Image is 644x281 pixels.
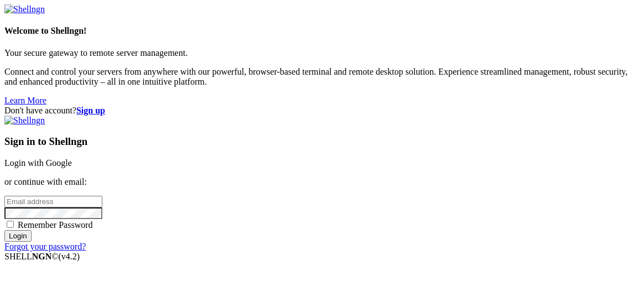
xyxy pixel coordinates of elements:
p: Connect and control your servers from anywhere with our powerful, browser-based terminal and remo... [4,67,640,87]
input: Remember Password [7,221,14,228]
span: 4.2.0 [59,252,80,261]
img: Shellngn [4,116,45,126]
a: Login with Google [4,158,72,168]
span: SHELL © [4,252,80,261]
a: Forgot your password? [4,242,86,251]
a: Learn More [4,96,46,105]
span: Remember Password [18,220,93,230]
img: Shellngn [4,4,45,14]
h3: Sign in to Shellngn [4,136,640,148]
input: Email address [4,196,102,207]
a: Sign up [76,106,105,115]
h4: Welcome to Shellngn! [4,26,640,36]
input: Login [4,230,32,242]
p: or continue with email: [4,177,640,187]
b: NGN [32,252,52,261]
div: Don't have account? [4,106,640,116]
p: Your secure gateway to remote server management. [4,48,640,58]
